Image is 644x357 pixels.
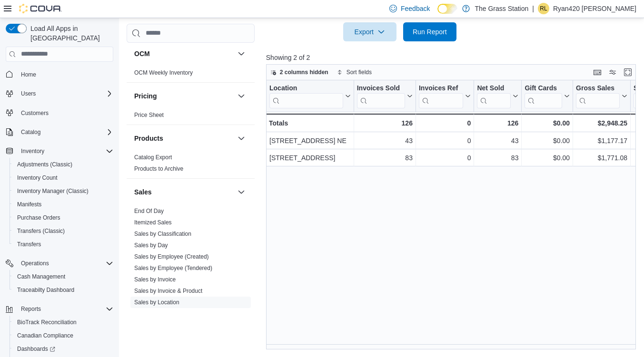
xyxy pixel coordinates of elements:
a: Catalog Export [134,154,172,161]
span: Inventory Count [13,172,113,183]
span: Transfers (Classic) [13,225,113,237]
button: Sales [134,187,234,197]
div: $2,948.25 [576,117,627,129]
span: Price Sheet [134,111,164,119]
div: Gross Sales [576,84,620,93]
button: Inventory Count [10,171,117,184]
a: Sales by Location per Day [134,310,201,317]
span: Feedback [401,4,430,13]
button: Invoices Ref [419,84,471,108]
span: Users [17,88,113,99]
div: Products [127,152,255,178]
div: 0 [419,152,471,164]
a: Adjustments (Classic) [13,159,76,170]
a: Sales by Classification [134,231,191,237]
h3: Pricing [134,91,157,101]
span: Sales by Invoice [134,276,176,283]
span: Customers [21,109,49,117]
div: 126 [357,117,412,129]
input: Dark Mode [437,4,457,14]
button: Operations [2,257,117,270]
a: Sales by Invoice & Product [134,288,202,294]
div: Ryan420 LeFebre [538,3,549,14]
span: Traceabilty Dashboard [17,286,74,294]
span: Itemized Sales [134,219,172,226]
span: Inventory [17,145,113,157]
button: Customers [2,106,117,120]
span: Dashboards [13,343,113,355]
button: 2 columns hidden [267,67,332,78]
a: Itemized Sales [134,219,172,226]
button: Sort fields [333,67,376,78]
a: Purchase Orders [13,212,64,223]
a: Transfers [13,239,45,250]
a: Inventory Count [13,172,61,183]
span: Reports [21,305,41,313]
p: Ryan420 [PERSON_NAME] [553,3,636,14]
button: Home [2,68,117,81]
span: Manifests [13,199,113,210]
span: Sales by Classification [134,230,191,238]
a: Sales by Day [134,242,168,249]
div: $0.00 [525,135,570,146]
button: Products [236,133,247,144]
span: Transfers [13,239,113,250]
div: 0 [419,135,471,146]
span: Cash Management [17,273,65,280]
h3: Sales [134,187,152,197]
a: Price Sheet [134,112,164,118]
span: Home [21,71,36,78]
button: Reports [2,302,117,316]
button: Products [134,134,234,143]
div: Net Sold [477,84,511,93]
span: Purchase Orders [17,214,60,222]
button: OCM [134,49,234,58]
span: Sales by Location [134,299,179,306]
button: Catalog [17,126,44,138]
button: Users [2,87,117,100]
div: 43 [477,135,518,146]
div: 43 [357,135,412,146]
span: BioTrack Reconciliation [17,318,77,326]
span: Catalog [17,126,113,138]
button: Keyboard shortcuts [592,67,603,78]
button: Run Report [403,22,456,41]
a: Customers [17,107,52,119]
button: Export [343,22,396,41]
button: Adjustments (Classic) [10,158,117,171]
button: Inventory Manager (Classic) [10,184,117,198]
span: Operations [17,258,113,269]
a: Traceabilty Dashboard [13,284,78,296]
button: Inventory [2,145,117,158]
span: Operations [21,260,49,267]
h3: OCM [134,49,150,58]
span: Customers [17,107,113,119]
div: Location [269,84,343,93]
div: Gift Card Sales [525,84,562,108]
button: Users [17,88,40,99]
span: Inventory [21,147,44,155]
button: Invoices Sold [357,84,412,108]
a: Sales by Location [134,299,179,306]
button: Manifests [10,198,117,211]
button: Pricing [236,90,247,102]
button: OCM [236,48,247,59]
button: Sales [236,186,247,198]
span: Users [21,90,36,97]
div: 0 [419,117,471,129]
span: Dark Mode [437,14,438,14]
h3: Products [134,134,163,143]
span: 2 columns hidden [280,68,328,76]
div: $1,177.17 [576,135,627,146]
div: 83 [357,152,412,164]
button: Canadian Compliance [10,329,117,342]
div: Invoices Ref [419,84,463,93]
span: Home [17,68,113,80]
a: Sales by Employee (Tendered) [134,265,212,271]
div: [STREET_ADDRESS] [269,152,351,164]
span: RL [540,3,547,14]
a: Sales by Invoice [134,276,176,283]
span: Cash Management [13,271,113,282]
a: Dashboards [10,342,117,356]
button: Traceabilty Dashboard [10,283,117,297]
